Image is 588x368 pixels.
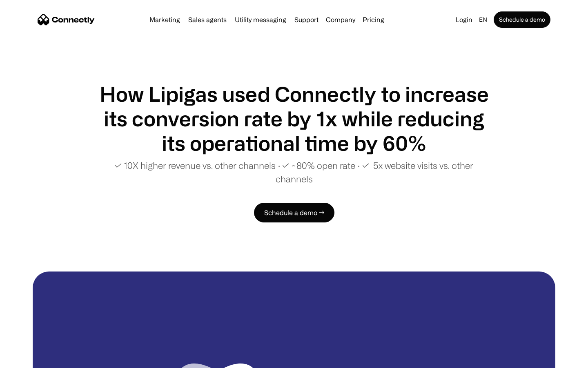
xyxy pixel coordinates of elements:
a: Pricing [359,16,388,23]
p: ✓ 10X higher revenue vs. other channels ∙ ✓ ~80% open rate ∙ ✓ 5x website visits vs. other channels [98,159,490,186]
a: Schedule a demo [494,11,550,28]
a: Support [291,16,322,23]
ul: Language list [16,354,49,365]
div: Company [326,14,355,25]
a: Login [452,14,476,25]
aside: Language selected: English [8,353,49,365]
div: Company [323,14,358,25]
a: Sales agents [185,16,230,23]
a: Schedule a demo → [254,203,334,222]
h1: How Lipigas used Connectly to increase its conversion rate by 1x while reducing its operational t... [98,82,490,155]
div: en [479,14,487,25]
a: home [38,13,95,26]
a: Marketing [146,16,183,23]
a: Utility messaging [232,16,290,23]
div: en [476,14,492,25]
